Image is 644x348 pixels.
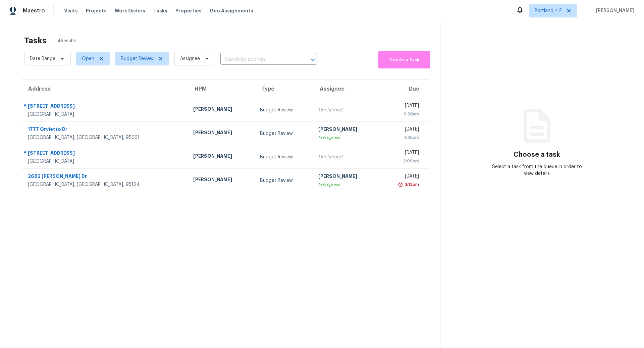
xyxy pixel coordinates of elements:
[175,7,202,14] span: Properties
[210,7,253,14] span: Geo Assignments
[489,163,585,177] div: Select a task from the queue in order to view details
[385,149,419,158] div: [DATE]
[23,7,45,14] span: Maestro
[188,80,255,98] th: HPM
[153,8,167,13] span: Tasks
[380,80,429,98] th: Due
[255,80,313,98] th: Type
[28,181,182,188] div: [GEOGRAPHIC_DATA], [GEOGRAPHIC_DATA], 95124
[64,7,78,14] span: Visits
[318,181,374,188] div: In Progress
[121,55,154,62] span: Budget Review
[193,176,249,185] div: [PERSON_NAME]
[220,54,298,65] input: Search by address
[28,111,182,118] div: [GEOGRAPHIC_DATA]
[28,126,182,134] div: 1777 Orvietto Dr
[86,7,107,14] span: Projects
[385,173,419,181] div: [DATE]
[378,51,430,68] button: Create a Task
[398,181,403,188] img: Overdue Alarm Icon
[260,130,308,137] div: Budget Review
[115,7,145,14] span: Work Orders
[21,80,188,98] th: Address
[57,38,76,44] span: 4 Results
[28,150,182,158] div: [STREET_ADDRESS]
[403,181,419,188] div: 3:13pm
[318,154,374,160] div: Unclaimed
[308,55,318,64] button: Open
[180,55,200,62] span: Assignee
[193,129,249,138] div: [PERSON_NAME]
[30,55,55,62] span: Date Range
[318,126,374,134] div: [PERSON_NAME]
[28,173,182,181] div: 2682 [PERSON_NAME] Dr
[193,106,249,114] div: [PERSON_NAME]
[193,153,249,161] div: [PERSON_NAME]
[313,80,380,98] th: Assignee
[382,56,427,64] span: Create a Task
[385,102,419,111] div: [DATE]
[385,111,419,117] div: 11:38am
[318,107,374,113] div: Unclaimed
[535,7,562,14] span: Portland + 2
[260,177,308,184] div: Budget Review
[260,154,308,160] div: Budget Review
[318,134,374,141] div: In Progress
[260,107,308,113] div: Budget Review
[28,103,182,111] div: [STREET_ADDRESS]
[593,7,634,14] span: [PERSON_NAME]
[28,134,182,141] div: [GEOGRAPHIC_DATA], [GEOGRAPHIC_DATA], 95661
[385,134,419,141] div: 1:45pm
[28,158,182,165] div: [GEOGRAPHIC_DATA]
[82,55,94,62] span: Open
[24,37,47,44] h2: Tasks
[385,126,419,134] div: [DATE]
[385,158,419,164] div: 2:09pm
[514,151,560,158] h3: Choose a task
[318,173,374,181] div: [PERSON_NAME]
